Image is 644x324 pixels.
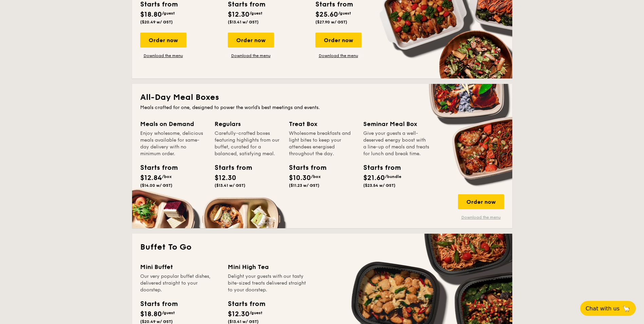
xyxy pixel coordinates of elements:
span: $18.80 [140,11,162,19]
span: $12.30 [228,11,250,19]
span: $12.30 [228,310,250,318]
span: ($11.23 w/ GST) [289,183,319,188]
span: /guest [162,310,175,315]
span: /box [311,174,321,179]
div: Starts from [140,163,171,173]
a: Download the menu [315,53,362,58]
span: $25.60 [315,11,338,19]
div: Our very popular buffet dishes, delivered straight to your doorstep. [140,273,220,293]
a: Download the menu [228,53,274,58]
div: Order now [315,33,362,48]
div: Give your guests a well-deserved energy boost with a line-up of meals and treats for lunch and br... [363,130,429,157]
div: Carefully-crafted boxes featuring highlights from our buffet, curated for a balanced, satisfying ... [215,130,281,157]
button: Chat with us🦙 [580,301,636,316]
span: ($14.00 w/ GST) [140,183,172,188]
div: Order now [140,33,186,48]
div: Order now [458,194,504,209]
span: ($27.90 w/ GST) [315,20,347,24]
span: $10.30 [289,174,311,182]
div: Starts from [363,163,394,173]
span: /guest [338,11,351,16]
div: Treat Box [289,119,355,129]
div: Order now [228,33,274,48]
span: /box [162,174,172,179]
div: Mini Buffet [140,262,220,272]
span: ($13.41 w/ GST) [215,183,245,188]
div: Mini High Tea [228,262,307,272]
span: /guest [162,11,175,16]
div: Delight your guests with our tasty bite-sized treats delivered straight to your doorstep. [228,273,307,293]
span: /guest [250,310,262,315]
div: Enjoy wholesome, delicious meals available for same-day delivery with no minimum order. [140,130,206,157]
span: $18.80 [140,310,162,318]
div: Seminar Meal Box [363,119,429,129]
div: Starts from [289,163,319,173]
div: Meals crafted for one, designed to power the world's best meetings and events. [140,104,504,111]
a: Download the menu [140,53,186,58]
a: Download the menu [458,215,504,220]
span: ($13.41 w/ GST) [228,319,259,324]
div: Wholesome breakfasts and light bites to keep your attendees energised throughout the day. [289,130,355,157]
div: Regulars [215,119,281,129]
span: ($23.54 w/ GST) [363,183,395,188]
div: Starts from [140,299,177,309]
span: $12.84 [140,174,162,182]
span: ($20.49 w/ GST) [140,20,173,24]
span: ($13.41 w/ GST) [228,20,259,24]
div: Starts from [215,163,245,173]
div: Starts from [228,299,265,309]
h2: All-Day Meal Boxes [140,92,504,103]
span: /guest [250,11,262,16]
span: $12.30 [215,174,236,182]
div: Meals on Demand [140,119,206,129]
span: Chat with us [586,305,620,312]
span: ($20.49 w/ GST) [140,319,173,324]
h2: Buffet To Go [140,242,504,253]
span: /bundle [385,174,401,179]
span: 🦙 [622,305,630,312]
span: $21.60 [363,174,385,182]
